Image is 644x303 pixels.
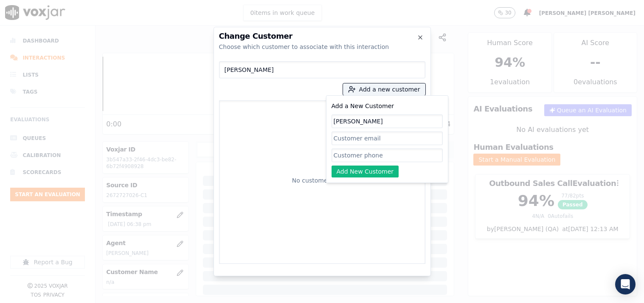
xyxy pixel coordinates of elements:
[332,103,394,109] label: Add a New Customer
[292,176,352,185] p: No customers found
[219,43,425,51] div: Choose which customer to associate with this interaction
[332,114,443,128] input: Customer name
[219,61,425,78] input: Search Customers
[219,32,425,40] h2: Change Customer
[332,166,399,177] button: Add New Customer
[615,274,636,294] div: Open Intercom Messenger
[343,83,425,95] button: Add a new customer
[332,149,443,162] input: Customer phone
[332,131,443,145] input: Customer email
